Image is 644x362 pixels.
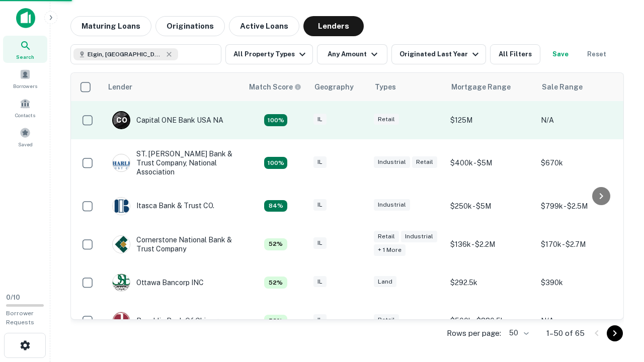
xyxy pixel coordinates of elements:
div: Capitalize uses an advanced AI algorithm to match your search with the best lender. The match sco... [264,114,287,126]
td: $125M [445,101,536,139]
span: Search [16,53,34,61]
div: Capitalize uses an advanced AI algorithm to match your search with the best lender. The match sco... [264,200,287,212]
div: Capitalize uses an advanced AI algorithm to match your search with the best lender. The match sco... [264,315,287,327]
button: Active Loans [229,16,299,36]
div: Industrial [374,156,410,168]
div: Retail [374,314,399,326]
td: N/A [536,101,626,139]
div: Types [375,81,396,93]
div: Sale Range [542,81,583,93]
a: Search [3,36,47,63]
a: Contacts [3,94,47,121]
img: picture [113,274,130,291]
td: $500k - $880.5k [445,302,536,340]
span: Borrowers [13,82,37,90]
img: picture [113,236,130,253]
th: Sale Range [536,73,626,101]
td: $250k - $5M [445,187,536,225]
span: Saved [18,140,33,148]
div: Originated Last Year [399,48,481,60]
div: Cornerstone National Bank & Trust Company [112,235,233,253]
img: picture [113,154,130,171]
div: Mortgage Range [451,81,511,93]
td: $400k - $5M [445,139,536,187]
button: Originations [155,16,225,36]
td: $390k [536,263,626,302]
button: Originated Last Year [391,44,486,64]
div: Capitalize uses an advanced AI algorithm to match your search with the best lender. The match sco... [249,81,301,93]
div: IL [313,276,327,288]
div: Capital ONE Bank USA NA [112,111,223,129]
span: Borrower Requests [6,310,34,326]
div: Lender [108,81,132,93]
button: Go to next page [607,325,623,341]
img: picture [113,312,130,329]
th: Capitalize uses an advanced AI algorithm to match your search with the best lender. The match sco... [243,73,308,101]
td: $292.5k [445,263,536,302]
div: Capitalize uses an advanced AI algorithm to match your search with the best lender. The match sco... [264,157,287,169]
p: Rows per page: [447,327,501,339]
div: + 1 more [374,244,406,256]
img: capitalize-icon.png [16,8,35,28]
div: IL [313,156,327,168]
button: Reset [581,44,613,64]
div: IL [313,314,327,326]
div: Republic Bank Of Chicago [112,312,222,330]
span: Elgin, [GEOGRAPHIC_DATA], [GEOGRAPHIC_DATA] [88,50,163,59]
div: Industrial [401,231,437,242]
th: Lender [102,73,243,101]
div: 50 [505,326,530,340]
td: $799k - $2.5M [536,187,626,225]
p: C O [116,115,127,126]
a: Borrowers [3,65,47,92]
button: Lenders [303,16,364,36]
button: All Property Types [225,44,313,64]
div: IL [313,237,327,249]
th: Types [369,73,445,101]
div: IL [313,114,327,125]
div: Retail [374,114,399,125]
div: Capitalize uses an advanced AI algorithm to match your search with the best lender. The match sco... [264,238,287,250]
div: Itasca Bank & Trust CO. [112,197,214,215]
div: Geography [314,81,354,93]
td: N/A [536,302,626,340]
th: Mortgage Range [445,73,536,101]
iframe: Chat Widget [594,282,644,330]
a: Saved [3,123,47,150]
td: $136k - $2.2M [445,225,536,263]
button: Any Amount [317,44,387,64]
button: Save your search to get updates of matches that match your search criteria. [544,44,577,64]
img: picture [113,198,130,215]
p: 1–50 of 65 [546,327,585,339]
div: ST. [PERSON_NAME] Bank & Trust Company, National Association [112,149,233,177]
div: Industrial [374,199,410,211]
button: Maturing Loans [70,16,151,36]
button: All Filters [490,44,540,64]
td: $170k - $2.7M [536,225,626,263]
div: Retail [374,231,399,242]
h6: Match Score [249,81,299,93]
div: Ottawa Bancorp INC [112,274,204,292]
div: Retail [412,156,437,168]
div: Capitalize uses an advanced AI algorithm to match your search with the best lender. The match sco... [264,277,287,289]
div: IL [313,199,327,211]
span: Contacts [15,111,35,119]
span: 0 / 10 [6,294,20,301]
td: $670k [536,139,626,187]
th: Geography [308,73,369,101]
div: Land [374,276,396,288]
